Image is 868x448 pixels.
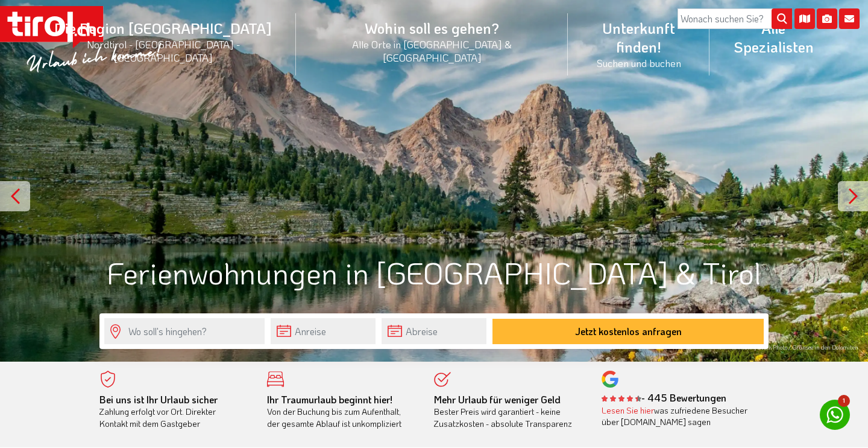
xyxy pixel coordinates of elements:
[271,318,376,344] input: Anreise
[104,318,265,344] input: Wo soll's hingehen?
[382,318,486,344] input: Abreise
[838,395,850,407] span: 1
[820,400,850,430] a: 1
[434,394,583,430] div: Bester Preis wird garantiert - keine Zusatzkosten - absolute Transparenz
[678,8,792,29] input: Wonach suchen Sie?
[839,8,860,29] i: Kontakt
[602,405,654,416] a: Lesen Sie hier
[434,393,561,406] b: Mehr Urlaub für weniger Geld
[99,393,218,406] b: Bei uns ist Ihr Urlaub sicher
[492,319,764,344] button: Jetzt kostenlos anfragen
[602,405,751,428] div: was zufriedene Besucher über [DOMAIN_NAME] sagen
[267,394,417,430] div: Von der Buchung bis zum Aufenthalt, der gesamte Ablauf ist unkompliziert
[817,8,837,29] i: Fotogalerie
[30,5,296,77] a: Die Region [GEOGRAPHIC_DATA]Nordtirol - [GEOGRAPHIC_DATA] - [GEOGRAPHIC_DATA]
[310,37,553,64] small: Alle Orte in [GEOGRAPHIC_DATA] & [GEOGRAPHIC_DATA]
[45,37,281,64] small: Nordtirol - [GEOGRAPHIC_DATA] - [GEOGRAPHIC_DATA]
[568,5,709,83] a: Unterkunft finden!Suchen und buchen
[602,391,726,404] b: - 445 Bewertungen
[709,5,838,69] a: Alle Spezialisten
[582,56,695,69] small: Suchen und buchen
[99,256,769,289] h1: Ferienwohnungen in [GEOGRAPHIC_DATA] & Tirol
[99,394,249,430] div: Zahlung erfolgt vor Ort. Direkter Kontakt mit dem Gastgeber
[794,8,815,29] i: Karte öffnen
[296,5,568,77] a: Wohin soll es gehen?Alle Orte in [GEOGRAPHIC_DATA] & [GEOGRAPHIC_DATA]
[267,393,392,406] b: Ihr Traumurlaub beginnt hier!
